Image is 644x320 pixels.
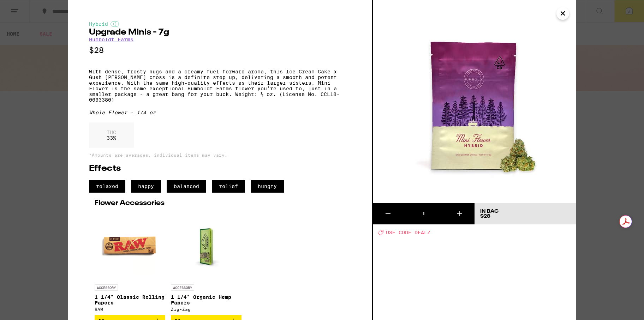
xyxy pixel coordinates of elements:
span: balanced [167,180,206,193]
p: THC [107,129,116,135]
h2: Flower Accessories [95,200,345,207]
span: relief [212,180,245,193]
a: Open page for 1 1/4" Organic Hemp Papers from Zig-Zag [171,210,241,315]
span: happy [131,180,161,193]
button: In Bag$28 [475,203,576,224]
button: Close [556,7,569,20]
img: Zig-Zag - 1 1/4" Organic Hemp Papers [171,210,241,281]
div: 1 [403,210,444,217]
span: USE CODE DEALZ [386,230,430,235]
div: Zig-Zag [171,307,241,312]
div: Hybrid [89,21,351,27]
p: $28 [89,46,351,55]
a: Open page for 1 1/4" Classic Rolling Papers from RAW [95,210,165,315]
span: Hi. Need any help? [4,5,51,11]
a: Humboldt Farms [89,37,133,42]
div: In Bag [480,209,499,214]
div: Whole Flower - 1/4 oz [89,110,351,115]
p: With dense, frosty nugs and a creamy fuel-forward aroma, this Ice Cream Cake x Gush [PERSON_NAME]... [89,69,351,103]
p: 1 1/4" Organic Hemp Papers [171,294,241,306]
span: relaxed [89,180,125,193]
p: ACCESSORY [95,284,118,291]
h2: Effects [89,164,351,173]
h2: Upgrade Minis - 7g [89,28,351,37]
span: hungry [251,180,284,193]
div: RAW [95,307,165,312]
img: RAW - 1 1/4" Classic Rolling Papers [95,210,165,281]
p: 1 1/4" Classic Rolling Papers [95,294,165,306]
p: *Amounts are averages, individual items may vary. [89,153,351,157]
span: $28 [480,214,490,219]
p: ACCESSORY [171,284,194,291]
img: hybridColor.svg [111,21,119,27]
div: 33 % [89,122,134,148]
